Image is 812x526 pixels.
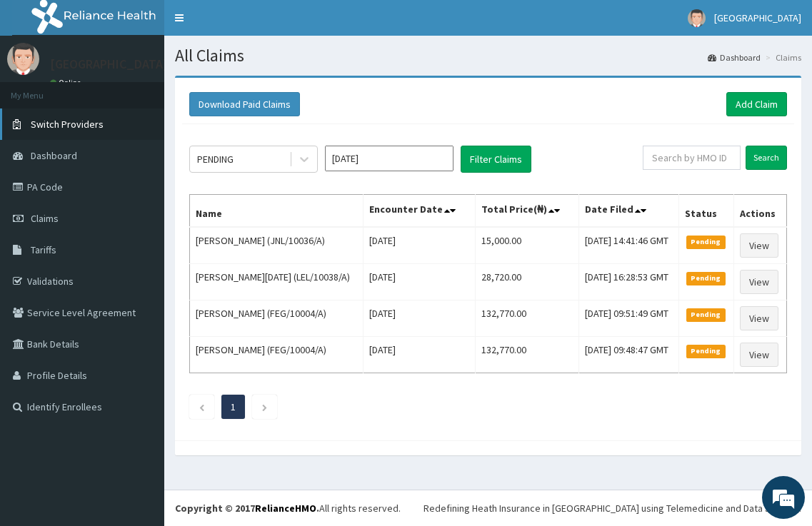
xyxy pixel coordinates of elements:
[190,300,364,337] td: [PERSON_NAME] (FEG/10004/A)
[231,400,236,413] a: Page 1 is your current page
[762,51,801,64] li: Claims
[31,212,59,225] span: Claims
[190,337,364,373] td: [PERSON_NAME] (FEG/10004/A)
[190,195,364,228] th: Name
[164,490,812,526] footer: All rights reserved.
[364,337,476,373] td: [DATE]
[579,300,679,337] td: [DATE] 09:51:49 GMT
[325,146,453,171] input: Select Month and Year
[364,264,476,300] td: [DATE]
[475,264,578,300] td: 28,720.00
[686,308,726,321] span: Pending
[189,92,300,116] button: Download Paid Claims
[688,9,706,27] img: User Image
[740,233,778,258] a: View
[579,337,679,373] td: [DATE] 09:48:47 GMT
[579,264,679,300] td: [DATE] 16:28:53 GMT
[423,501,801,515] div: Redefining Heath Insurance in [GEOGRAPHIC_DATA] using Telemedicine and Data Science!
[50,58,168,71] p: [GEOGRAPHIC_DATA]
[461,146,531,173] button: Filter Claims
[740,270,778,294] a: View
[475,195,578,228] th: Total Price(₦)
[31,118,104,131] span: Switch Providers
[199,400,205,413] a: Previous page
[50,78,84,88] a: Online
[475,227,578,264] td: 15,000.00
[686,236,726,248] span: Pending
[579,195,679,228] th: Date Filed
[746,146,787,170] input: Search
[31,149,77,162] span: Dashboard
[708,51,761,64] a: Dashboard
[197,152,234,166] div: PENDING
[740,343,778,367] a: View
[678,195,733,228] th: Status
[364,300,476,337] td: [DATE]
[175,502,319,515] strong: Copyright © 2017 .
[7,43,39,75] img: User Image
[190,264,364,300] td: [PERSON_NAME][DATE] (LEL/10038/A)
[190,227,364,264] td: [PERSON_NAME] (JNL/10036/A)
[643,146,741,170] input: Search by HMO ID
[686,272,726,285] span: Pending
[364,195,476,228] th: Encounter Date
[740,306,778,330] a: View
[255,502,316,515] a: RelianceHMO
[475,300,578,337] td: 132,770.00
[364,227,476,264] td: [DATE]
[714,11,801,24] span: [GEOGRAPHIC_DATA]
[31,243,56,256] span: Tariffs
[261,400,268,413] a: Next page
[175,46,801,65] h1: All Claims
[579,227,679,264] td: [DATE] 14:41:46 GMT
[726,92,787,116] a: Add Claim
[686,345,726,358] span: Pending
[733,195,786,228] th: Actions
[475,337,578,373] td: 132,770.00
